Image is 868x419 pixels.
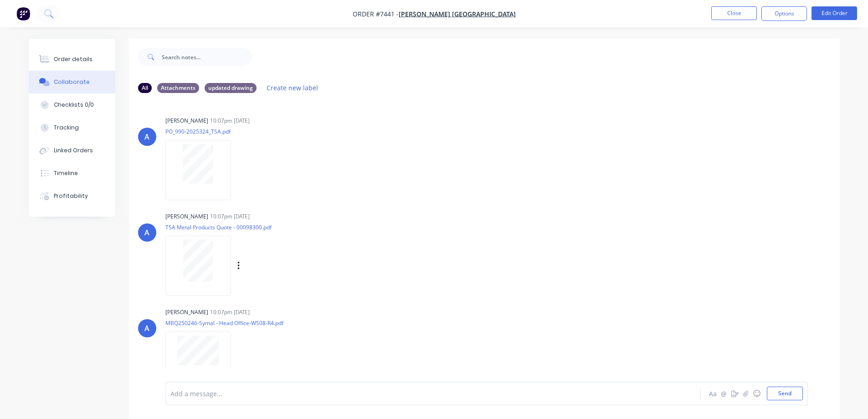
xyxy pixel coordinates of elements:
[16,7,30,21] img: Factory
[54,78,90,86] div: Collaborate
[162,48,252,66] input: Search notes...
[144,323,149,334] div: A
[262,82,323,94] button: Create new label
[165,128,240,135] p: PO_990-2025324_TSA.pdf
[165,308,208,316] div: [PERSON_NAME]
[210,117,250,125] div: 10:07pm [DATE]
[54,55,92,63] div: Order details
[751,388,762,399] button: ☺
[205,83,257,93] div: updated drawing
[54,101,94,109] div: Checklists 0/0
[165,319,283,327] p: MBQ250246-Symal - Head Office-WS08-R4.pdf
[29,71,115,93] button: Collaborate
[54,192,88,200] div: Profitability
[29,116,115,139] button: Tracking
[54,169,78,177] div: Timeline
[711,6,757,20] button: Close
[29,48,115,71] button: Order details
[708,388,719,399] button: Aa
[719,388,729,399] button: @
[399,10,516,18] a: [PERSON_NAME] [GEOGRAPHIC_DATA]
[144,227,149,238] div: A
[353,10,399,18] span: Order #7441 -
[165,117,208,125] div: [PERSON_NAME]
[812,6,857,20] button: Edit Order
[54,146,93,155] div: Linked Orders
[157,83,199,93] div: Attachments
[54,124,79,132] div: Tracking
[165,223,333,231] p: TSA Metal Products Quote - 00098300.pdf
[138,83,152,93] div: All
[144,131,149,142] div: A
[29,162,115,185] button: Timeline
[761,6,807,21] button: Options
[165,212,208,221] div: [PERSON_NAME]
[210,308,250,316] div: 10:07pm [DATE]
[29,139,115,162] button: Linked Orders
[210,212,250,221] div: 10:07pm [DATE]
[767,387,803,400] button: Send
[29,185,115,207] button: Profitability
[29,93,115,116] button: Checklists 0/0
